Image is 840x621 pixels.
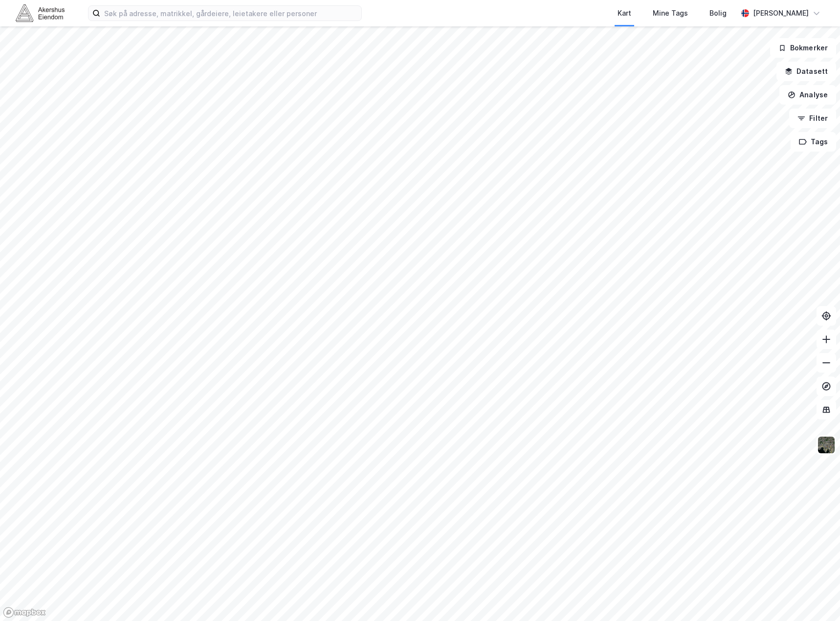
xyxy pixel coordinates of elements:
[709,7,727,19] div: Bolig
[653,7,688,19] div: Mine Tags
[100,6,361,21] input: Søk på adresse, matrikkel, gårdeiere, leietakere eller personer
[791,574,840,621] iframe: Chat Widget
[753,7,809,19] div: [PERSON_NAME]
[791,574,840,621] div: Kontrollprogram for chat
[618,7,631,19] div: Kart
[16,4,65,22] img: akershus-eiendom-logo.9091f326c980b4bce74ccdd9f866810c.svg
